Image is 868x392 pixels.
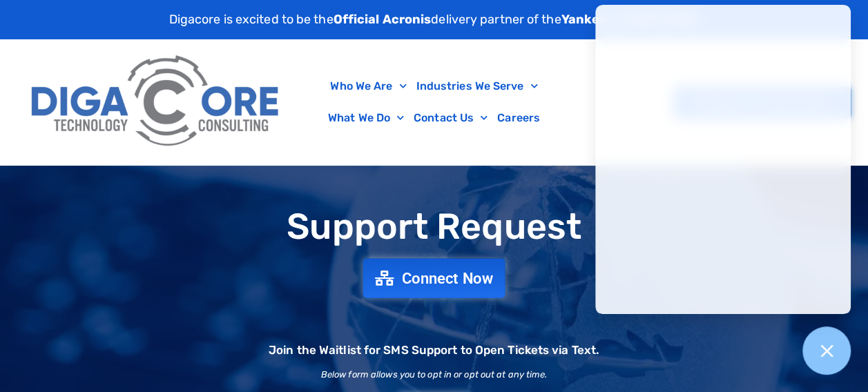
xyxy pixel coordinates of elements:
img: Digacore Logo [24,46,288,158]
a: What We Do [323,102,409,134]
iframe: Chatgenie Messenger [595,5,851,314]
nav: Menu [295,70,572,134]
h2: Join the Waitlist for SMS Support to Open Tickets via Text. [269,344,599,356]
strong: Official Acronis [334,12,432,27]
h2: Below form allows you to opt in or opt out at any time. [321,370,548,379]
a: Contact Us [409,102,492,134]
h1: Support Request [7,207,861,246]
strong: Yankees [561,12,615,27]
a: Industries We Serve [411,70,542,102]
p: Digacore is excited to be the delivery partner of the . [169,10,700,29]
a: Connect Now [363,259,505,298]
a: Who We Are [325,70,411,102]
span: Connect Now [402,271,493,286]
a: Careers [492,102,545,134]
